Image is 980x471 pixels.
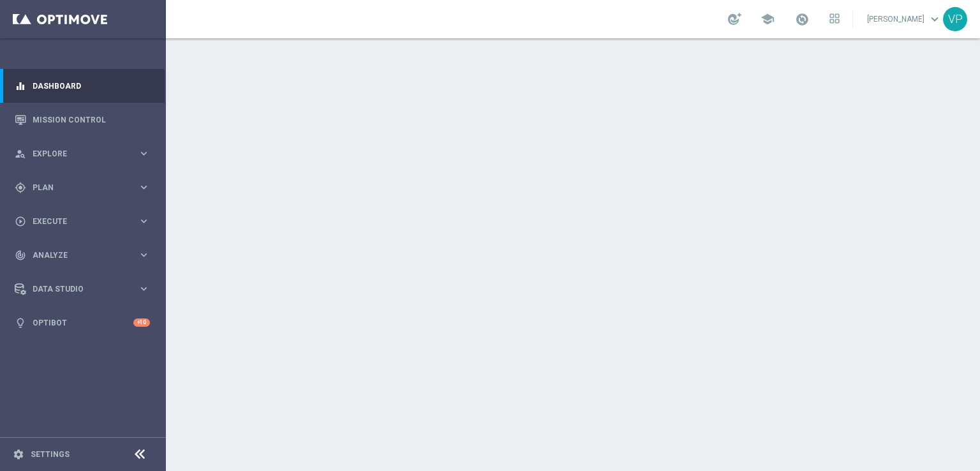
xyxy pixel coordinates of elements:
[928,12,942,26] span: keyboard_arrow_down
[761,12,775,26] span: school
[15,69,150,103] div: Dashboard
[15,283,138,295] div: Data Studio
[33,218,138,225] span: Execute
[33,306,133,340] a: Optibot
[31,451,70,458] a: Settings
[14,318,151,328] button: lightbulb Optibot +10
[943,7,967,31] div: VP
[14,149,151,159] button: person_search Explore keyboard_arrow_right
[133,318,150,327] div: +10
[15,216,138,227] div: Execute
[15,216,26,227] i: play_circle_outline
[15,182,26,193] i: gps_fixed
[14,81,151,91] button: equalizer Dashboard
[33,150,138,158] span: Explore
[15,148,26,160] i: person_search
[138,147,150,160] i: keyboard_arrow_right
[866,10,943,29] a: [PERSON_NAME]keyboard_arrow_down
[15,103,150,137] div: Mission Control
[15,250,26,261] i: track_changes
[15,182,138,193] div: Plan
[13,449,24,460] i: settings
[15,148,138,160] div: Explore
[33,251,138,259] span: Analyze
[14,284,151,294] button: Data Studio keyboard_arrow_right
[15,317,26,329] i: lightbulb
[138,283,150,295] i: keyboard_arrow_right
[14,216,151,227] button: play_circle_outline Execute keyboard_arrow_right
[138,181,150,193] i: keyboard_arrow_right
[14,183,151,193] button: gps_fixed Plan keyboard_arrow_right
[33,184,138,191] span: Plan
[15,306,150,340] div: Optibot
[33,285,138,293] span: Data Studio
[15,80,26,92] i: equalizer
[138,249,150,261] i: keyboard_arrow_right
[15,250,138,261] div: Analyze
[14,115,151,125] button: Mission Control
[138,215,150,227] i: keyboard_arrow_right
[14,250,151,260] button: track_changes Analyze keyboard_arrow_right
[33,69,150,103] a: Dashboard
[33,103,150,137] a: Mission Control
